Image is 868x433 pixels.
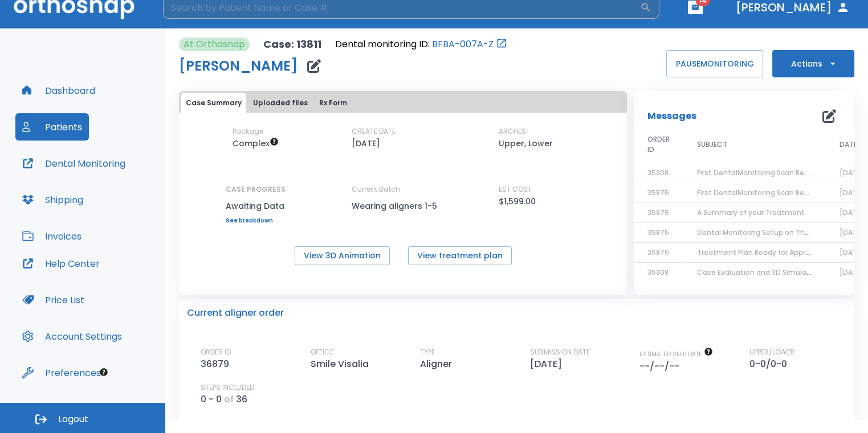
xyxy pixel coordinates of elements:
[697,208,805,217] span: A Summary of your Treatment
[647,134,670,155] span: ORDER ID
[697,139,727,150] span: SUBJECT
[840,228,864,237] span: [DATE]
[352,126,396,137] p: CREATE DATE
[226,199,286,213] p: Awaiting Data
[335,38,430,51] p: Dental monitoring ID:
[15,250,107,277] button: Help Center
[311,347,333,357] p: OFFICE
[15,113,89,141] button: Patients
[772,50,854,77] button: Actions
[236,393,247,406] p: 36
[15,222,88,250] button: Invoices
[697,188,822,197] span: First DentalMonitoring Scan Review!
[420,347,435,357] p: TYPE
[647,208,669,217] span: 35875
[263,38,321,51] p: Case: 13811
[248,93,312,113] button: Uploaded files
[233,138,279,149] span: Up to 50 Steps (100 aligners)
[187,306,284,320] p: Current aligner order
[179,59,298,73] h1: [PERSON_NAME]
[499,137,553,150] p: Upper, Lower
[840,188,864,197] span: [DATE]
[226,184,286,195] p: CASE PROGRESS
[647,267,669,277] span: 35308
[840,267,864,277] span: [DATE]
[15,150,132,177] button: Dental Monitoring
[226,217,286,224] a: See breakdown
[840,248,864,257] span: [DATE]
[224,393,234,406] p: of
[352,199,454,213] p: Wearing aligners 1-5
[15,77,102,104] button: Dashboard
[647,168,669,178] span: 35308
[499,184,532,195] p: EST COST
[184,38,245,51] p: At Orthosnap
[530,347,590,357] p: SUBMISSION DATE
[697,168,822,178] span: First DentalMonitoring Scan Review!
[408,246,512,265] button: View treatment plan
[352,184,454,195] p: Current Batch
[697,267,844,277] span: Case Evaluation and 3D Simulation Ready
[749,357,792,371] p: 0-0/0-0
[647,228,669,237] span: 35875
[201,357,234,371] p: 36879
[201,347,231,357] p: ORDER ID
[58,413,88,426] span: Logout
[181,93,246,113] button: Case Summary
[530,357,567,371] p: [DATE]
[15,359,108,386] button: Preferences
[647,188,669,197] span: 35875
[499,126,526,137] p: ARCHES
[697,248,822,257] span: Treatment Plan Ready for Approval!
[335,38,507,51] div: Open patient in dental monitoring portal
[639,350,713,358] span: The date will be available after approving treatment plan
[201,393,222,406] p: 0 - 0
[840,168,864,178] span: [DATE]
[352,137,380,150] p: [DATE]
[295,246,390,265] button: View 3D Animation
[647,109,696,123] p: Messages
[697,228,854,237] span: Dental Monitoring Setup on The Delivery Day
[181,93,625,113] div: tabs
[666,50,763,77] button: PAUSEMONITORING
[315,93,352,113] button: Rx Form
[432,38,494,51] a: BFBA-007A-Z
[15,186,90,213] button: Shipping
[499,195,536,208] p: $1,599.00
[201,382,254,393] p: STEPS INCLUDED
[647,248,669,257] span: 35875
[233,126,263,137] p: Package
[15,286,91,314] button: Price List
[840,139,857,150] span: DATE
[99,367,109,377] div: Tooltip anchor
[639,360,684,373] p: --/--/--
[840,208,864,217] span: [DATE]
[420,357,457,371] p: Aligner
[311,357,373,371] p: Smile Visalia
[749,347,795,357] p: UPPER/LOWER
[15,323,129,350] button: Account Settings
